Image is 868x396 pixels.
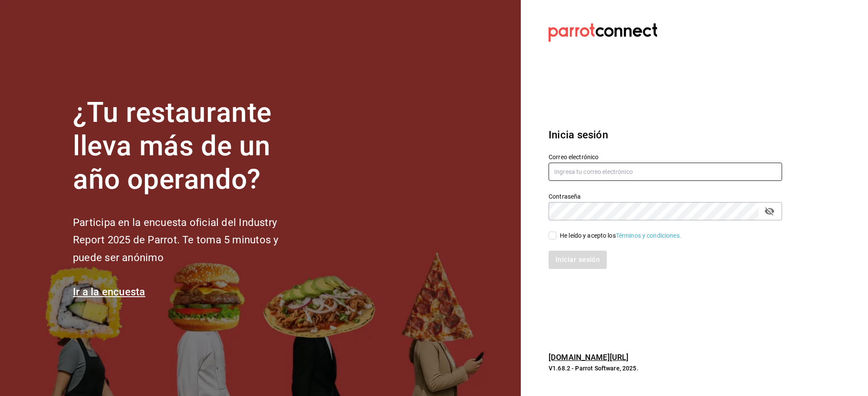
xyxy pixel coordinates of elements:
[73,96,307,196] h1: ¿Tu restaurante lleva más de un año operando?
[549,364,782,373] p: V1.68.2 - Parrot Software, 2025.
[73,286,145,298] a: Ir a la encuesta
[73,214,307,267] h2: Participa en la encuesta oficial del Industry Report 2025 de Parrot. Te toma 5 minutos y puede se...
[762,204,777,219] button: passwordField
[549,154,782,160] label: Correo electrónico
[549,163,782,181] input: Ingresa tu correo electrónico
[549,193,782,200] label: Contraseña
[560,231,681,240] div: He leído y acepto los
[549,353,628,362] a: [DOMAIN_NAME][URL]
[549,127,782,143] h3: Inicia sesión
[616,232,681,239] a: Términos y condiciones.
